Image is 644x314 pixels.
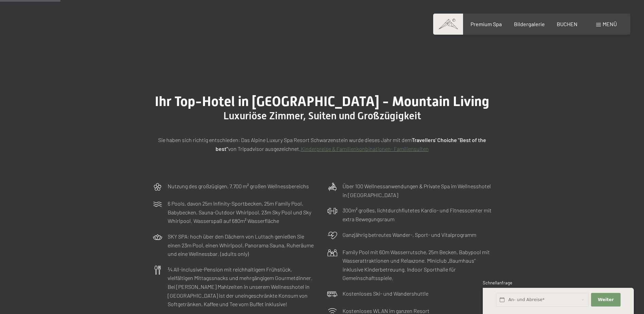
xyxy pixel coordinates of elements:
[155,93,489,109] span: Ihr Top-Hotel in [GEOGRAPHIC_DATA] - Mountain Living
[514,21,545,27] a: Bildergalerie
[343,289,428,298] p: Kostenloses Ski- und Wandershuttle
[557,21,577,27] a: BUCHEN
[598,297,614,303] span: Weiter
[603,21,617,27] span: Menü
[152,136,492,153] p: Sie haben sich richtig entschieden: Das Alpine Luxury Spa Resort Schwarzenstein wurde dieses Jahr...
[216,137,486,152] strong: Travellers' Choiche "Best of the best"
[168,232,317,258] p: SKY SPA: hoch über den Dächern von Luttach genießen Sie einen 23m Pool, einen Whirlpool, Panorama...
[343,206,492,223] p: 300m² großes, lichtdurchflutetes Kardio- und Fitnesscenter mit extra Bewegungsraum
[343,182,492,199] p: Über 100 Wellnessanwendungen & Private Spa im Wellnesshotel in [GEOGRAPHIC_DATA]
[591,293,620,307] button: Weiter
[471,21,502,27] a: Premium Spa
[168,182,309,191] p: Nutzung des großzügigen, 7.700 m² großen Wellnessbereichs
[223,110,421,122] span: Luxuriöse Zimmer, Suiten und Großzügigkeit
[168,199,317,225] p: 6 Pools, davon 25m Infinity-Sportbecken, 25m Family Pool, Babybecken, Sauna-Outdoor Whirlpool, 23...
[343,230,476,239] p: Ganzjährig betreutes Wander-, Sport- und Vitalprogramm
[301,145,429,152] a: Kinderpreise & Familienkonbinationen- Familiensuiten
[168,265,317,309] p: ¾ All-inclusive-Pension mit reichhaltigem Frühstück, vielfältigen Mittagssnacks und mehrgängigem ...
[343,248,492,282] p: Family Pool mit 60m Wasserrutsche, 25m Becken, Babypool mit Wasserattraktionen und Relaxzone. Min...
[483,280,512,285] span: Schnellanfrage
